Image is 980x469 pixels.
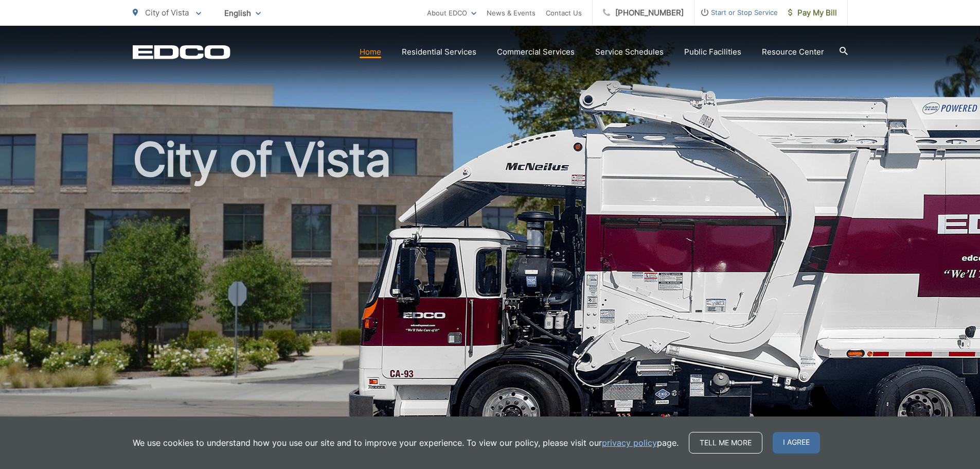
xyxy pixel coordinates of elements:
a: Commercial Services [497,46,575,58]
a: privacy policy [602,437,657,449]
span: City of Vista [145,8,189,18]
a: Service Schedules [595,46,664,58]
a: Public Facilities [684,46,741,58]
h1: City of Vista [133,134,848,460]
p: We use cookies to understand how you use our site and to improve your experience. To view our pol... [133,437,679,449]
a: News & Events [487,7,536,19]
a: Contact Us [546,7,582,19]
a: Home [360,46,381,58]
span: Pay My Bill [788,7,837,19]
a: Residential Services [402,46,476,58]
a: About EDCO [427,7,476,19]
a: EDCD logo. Return to the homepage. [133,45,230,59]
a: Tell me more [689,432,762,454]
span: I agree [773,432,820,454]
a: Resource Center [762,46,824,58]
span: English [217,4,269,22]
